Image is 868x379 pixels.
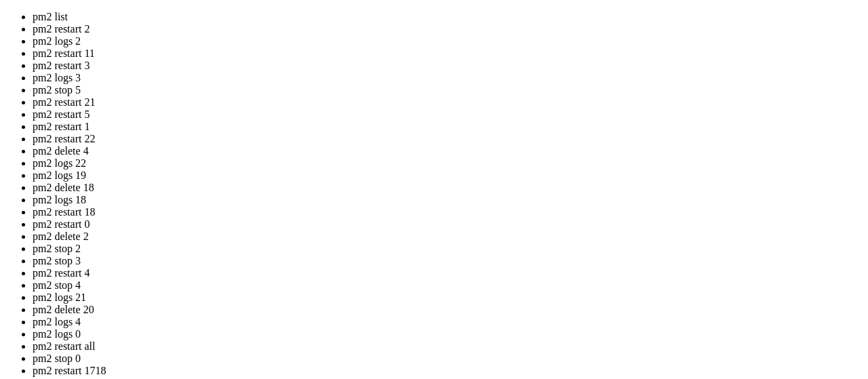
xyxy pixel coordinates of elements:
[33,316,863,328] li: pm2 logs 4
[33,365,863,377] li: pm2 restart 1718
[33,121,863,133] li: pm2 restart 1
[33,72,863,84] li: pm2 logs 3
[5,153,692,164] x-row: Expanded Security Maintenance for Applications is not enabled.
[5,39,692,51] x-row: System load: 0.05 Processes: 110
[5,62,692,74] x-row: Memory usage: 60% IPv4 address for ens3: [TECHNICAL_ID]
[33,353,863,365] li: pm2 stop 0
[5,107,692,119] x-row: just raised the bar for easy, resilient and secure K8s cluster deployment.
[33,206,863,218] li: pm2 restart 18
[33,255,863,267] li: pm2 stop 3
[33,84,863,96] li: pm2 stop 5
[33,60,863,72] li: pm2 restart 3
[33,47,863,60] li: pm2 restart 11
[33,267,863,279] li: pm2 restart 4
[33,169,863,182] li: pm2 logs 19
[33,23,863,35] li: pm2 restart 2
[33,340,863,353] li: pm2 restart all
[33,133,863,145] li: pm2 restart 22
[5,17,692,28] x-row: System information as of [DATE]
[5,266,692,278] x-row: Last login: [DATE] from [TECHNICAL_ID]
[33,194,863,206] li: pm2 logs 18
[5,221,692,233] x-row: Enable ESM Apps to receive additional future security updates.
[33,35,863,47] li: pm2 logs 2
[33,279,863,292] li: pm2 stop 4
[33,243,863,255] li: pm2 stop 2
[33,11,863,23] li: pm2 list
[33,304,863,316] li: pm2 delete 20
[5,187,692,199] x-row: 113 of these updates are standard security updates.
[33,231,863,243] li: pm2 delete 2
[5,73,692,85] x-row: Swap usage: 33% IPv6 address for ens3: [TECHNICAL_ID]
[33,328,863,340] li: pm2 logs 0
[33,145,863,157] li: pm2 delete 4
[33,108,863,121] li: pm2 restart 5
[33,218,863,231] li: pm2 restart 0
[5,232,692,243] x-row: See [URL][DOMAIN_NAME] or run: sudo pro status
[5,130,692,142] x-row: [URL][DOMAIN_NAME]
[5,51,692,62] x-row: Usage of /: 37.2% of 29.44GB Users logged in: 1
[33,182,863,194] li: pm2 delete 18
[138,277,143,289] div: (23, 24)
[5,198,692,210] x-row: To see these additional updates run: apt list --upgradable
[33,292,863,304] li: pm2 logs 21
[5,96,692,108] x-row: * Strictly confined Kubernetes makes edge and IoT secure. Learn how MicroK8s
[5,277,692,289] x-row: root@bizarresmash:~# pm
[5,176,692,187] x-row: 207 updates can be applied immediately.
[33,157,863,169] li: pm2 logs 22
[33,96,863,108] li: pm2 restart 21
